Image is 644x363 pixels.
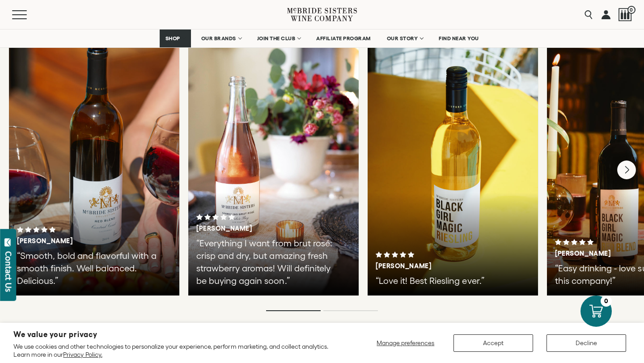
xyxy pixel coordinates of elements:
span: SHOP [165,35,181,42]
h3: [PERSON_NAME] [17,237,140,245]
h2: We value your privacy [13,331,340,338]
button: Mobile Menu Trigger [12,10,44,19]
a: JOIN THE CLUB [251,30,306,47]
span: FIND NEAR YOU [439,35,479,42]
span: Manage preferences [377,339,434,346]
h3: [PERSON_NAME] [376,262,499,270]
p: “Everything I want from brut rosé: crisp and dry, but amazing fresh strawberry aromas! Will defin... [196,237,340,287]
button: Next [617,161,636,180]
li: Page dot 1 [266,310,321,311]
button: Accept [453,334,533,352]
h3: [PERSON_NAME] [196,224,320,232]
a: AFFILIATE PROGRAM [310,30,377,47]
p: “Smooth, bold and flavorful with a smooth finish. Well balanced. Delicious.” [17,249,161,287]
a: OUR BRANDS [195,30,247,47]
p: We use cookies and other technologies to personalize your experience, perform marketing, and coll... [13,342,340,359]
span: OUR BRANDS [201,35,236,42]
span: AFFILIATE PROGRAM [316,35,371,42]
li: Page dot 2 [323,310,378,311]
a: FIND NEAR YOU [433,30,485,47]
span: 0 [627,6,636,14]
button: Decline [547,334,626,352]
a: OUR STORY [381,30,429,47]
span: OUR STORY [387,35,418,42]
p: “Love it! Best Riesling ever.” [376,274,519,287]
button: Manage preferences [371,334,440,352]
span: JOIN THE CLUB [257,35,296,42]
a: SHOP [160,30,191,47]
div: 0 [601,295,612,307]
div: Contact Us [4,251,13,292]
a: Privacy Policy. [63,351,102,358]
